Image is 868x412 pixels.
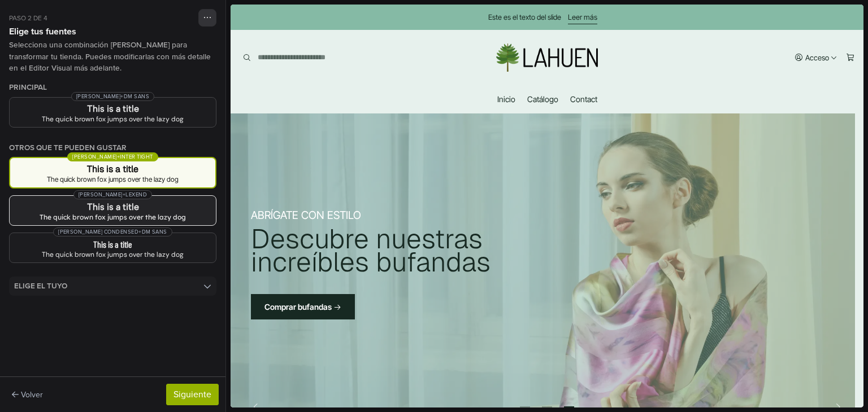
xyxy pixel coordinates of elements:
button: Volver [7,386,48,404]
a: Catálogo [297,81,328,109]
div: The quick brown fox jumps over the lazy dog [19,251,207,258]
span: Go to slide 2 [310,396,323,410]
div: Acceso [575,50,598,57]
h3: This is a title [19,203,207,212]
button: Previous slide [20,396,37,410]
a: Contact [340,81,367,109]
h3: This is a title [19,165,206,174]
h4: Elige el tuyo [14,282,67,291]
span: [PERSON_NAME] + DM Sans [71,92,154,101]
button: Carro [613,45,626,61]
button: Buscar [7,42,26,64]
h4: Otros que te pueden gustar [9,143,216,152]
div: Selecciona una combinación [PERSON_NAME] para transformar tu tienda. Puedes modificarlas con más ... [9,40,216,74]
span: [PERSON_NAME] + Inter Tight [67,152,158,161]
a: Inicio [267,81,285,109]
summary: Elige el tuyo [9,277,216,296]
span: [PERSON_NAME] + Lexend [73,190,153,199]
div: The quick brown fox jumps over the lazy dog [19,214,207,221]
button: [PERSON_NAME]+LexendThis is a titleThe quick brown fox jumps over the lazy dog [9,195,216,226]
span: [PERSON_NAME] Condensed + DM Sans [53,227,172,236]
div: The quick brown fox jumps over the lazy dog [19,116,207,122]
h3: This is a title [19,104,207,113]
h3: This is a title [19,240,207,249]
button: [PERSON_NAME]+Inter TightThis is a titleThe quick brown fox jumps over the lazy dog [9,157,216,189]
span: Paso 2 de 4 [9,13,47,23]
div: The quick brown fox jumps over the lazy dog [19,176,206,183]
button: Next slide [596,396,613,410]
button: Acceso [562,45,609,61]
button: [PERSON_NAME]+DM SansThis is a titleThe quick brown fox jumps over the lazy dog [9,97,216,128]
img: Lahuen [266,39,367,67]
span: Go to slide 3 [332,396,345,410]
span: Go to slide 1 [288,396,301,410]
h3: Elige tus fuentes [9,27,76,37]
button: Siguiente [166,384,219,405]
h4: Principal [9,83,47,92]
button: [PERSON_NAME] Condensed+DM SansThis is a titleThe quick brown fox jumps over the lazy dog [9,233,216,263]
